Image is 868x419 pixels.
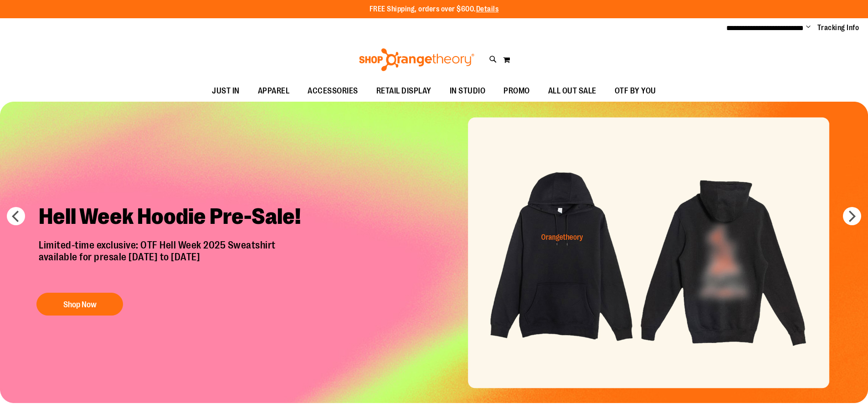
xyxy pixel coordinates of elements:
span: ACCESSORIES [308,81,358,101]
span: IN STUDIO [450,81,486,101]
a: Tracking Info [817,23,859,33]
button: Account menu [806,23,811,32]
img: Shop Orangetheory [358,48,476,71]
span: ALL OUT SALE [548,81,596,101]
span: PROMO [503,81,530,101]
p: Limited-time exclusive: OTF Hell Week 2025 Sweatshirt available for presale [DATE] to [DATE] [32,239,317,284]
button: Shop Now [36,293,123,316]
span: JUST IN [212,81,240,101]
p: FREE Shipping, orders over $600. [370,4,499,15]
button: next [843,207,861,225]
span: OTF BY YOU [615,81,656,101]
h2: Hell Week Hoodie Pre-Sale! [32,196,317,239]
button: prev [7,207,25,225]
span: APPAREL [258,81,290,101]
span: RETAIL DISPLAY [376,81,431,101]
a: Hell Week Hoodie Pre-Sale! Limited-time exclusive: OTF Hell Week 2025 Sweatshirtavailable for pre... [32,196,317,321]
a: Details [476,5,499,13]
